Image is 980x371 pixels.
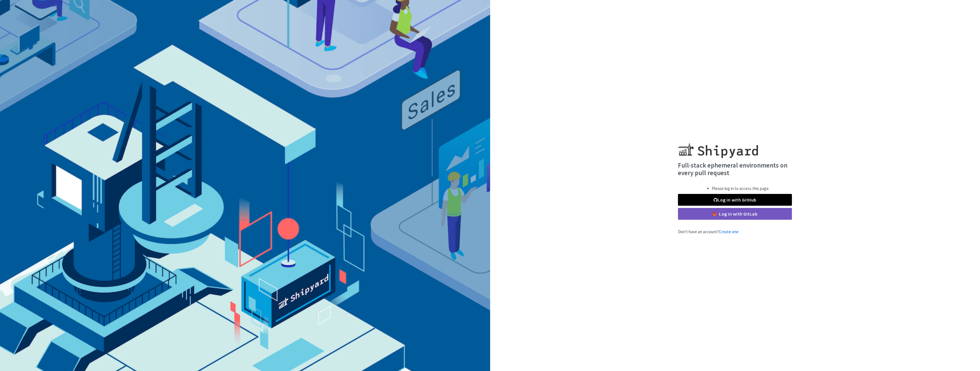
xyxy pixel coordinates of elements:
a: Create one [719,229,739,234]
li: Please log in to access this page. [712,186,769,192]
a: Log in with GitLab [678,208,792,220]
h4: Full-stack ephemeral environments on every pull request [678,161,792,177]
img: Shipyard logo [678,136,758,158]
a: Log in with GitHub [678,194,792,206]
span: Don't have an account? [678,229,739,234]
img: gitlab-color.svg [712,212,717,216]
